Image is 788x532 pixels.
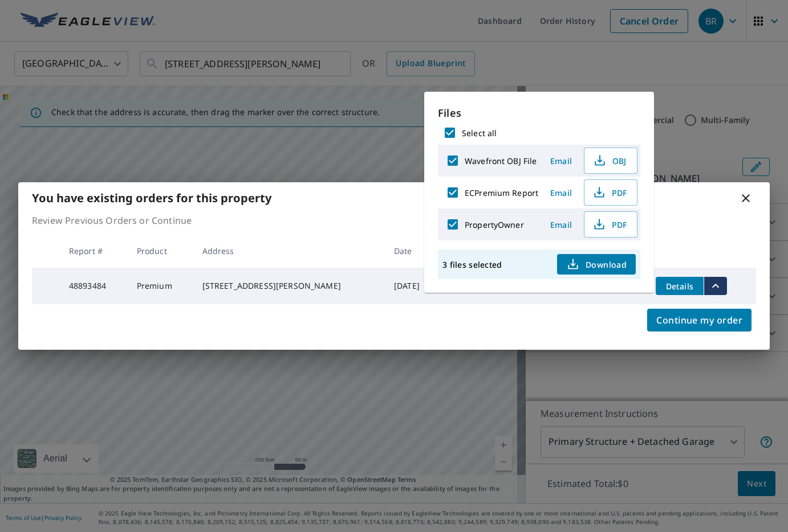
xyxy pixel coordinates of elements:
[60,268,128,304] td: 48893484
[591,218,628,231] span: PDF
[656,277,704,295] button: detailsBtn-48893484
[193,234,385,268] th: Address
[543,152,579,170] button: Email
[584,179,637,206] button: PDF
[656,312,742,328] span: Continue my order
[442,259,502,270] p: 3 files selected
[385,234,438,268] th: Date
[128,268,193,304] td: Premium
[591,186,628,199] span: PDF
[547,155,575,166] span: Email
[60,234,128,268] th: Report #
[647,309,752,332] button: Continue my order
[547,219,575,230] span: Email
[32,214,756,227] p: Review Previous Orders or Continue
[547,187,575,198] span: Email
[704,277,727,295] button: filesDropdownBtn-48893484
[202,280,376,292] div: [STREET_ADDRESS][PERSON_NAME]
[584,211,637,238] button: PDF
[462,128,497,138] label: Select all
[543,184,579,202] button: Email
[566,257,627,271] span: Download
[128,234,193,268] th: Product
[465,155,537,166] label: Wavefront OBJ File
[465,187,538,198] label: ECPremium Report
[32,190,271,206] b: You have existing orders for this property
[385,268,438,304] td: [DATE]
[438,105,640,121] p: Files
[663,281,697,292] span: Details
[557,254,636,275] button: Download
[465,219,524,230] label: PropertyOwner
[543,216,579,234] button: Email
[591,154,628,167] span: OBJ
[584,148,637,174] button: OBJ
